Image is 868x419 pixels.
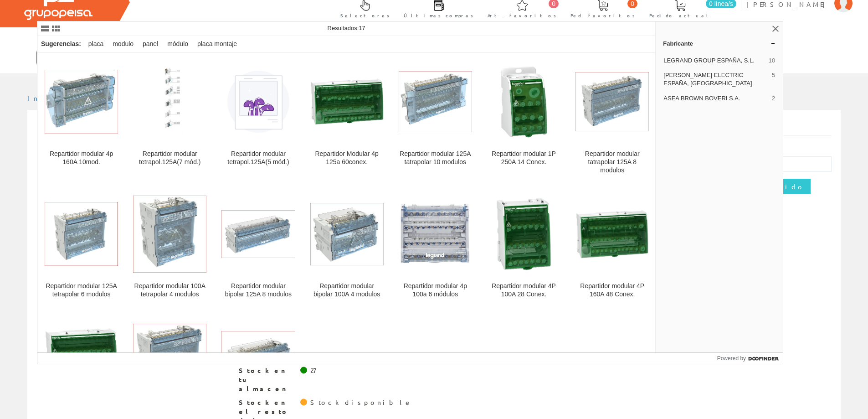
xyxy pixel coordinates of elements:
div: Repartidor modular 4p 160A 10mod. [45,150,118,166]
a: Repartidor modular 1P 250A 14 Conex. Repartidor modular 1P 250A 14 Conex. [480,53,568,185]
span: [PERSON_NAME] ELECTRIC ESPAÑA, [GEOGRAPHIC_DATA] [663,71,768,88]
a: Fabricante [656,36,783,51]
div: Repartidor modular 4P 100A 28 Conex. [487,282,560,299]
img: Repartidor modular 4P 125A 48 Conex. [45,321,118,395]
div: Sugerencias: [37,38,83,51]
span: Ped. favoritos [570,11,635,20]
div: Repartidor modular 100A tetrapolar 4 modulos [133,282,206,299]
img: Repartidor modular 125A tetrapolar 6 modulos [45,202,118,266]
div: Repartidor modular tetrapol.125A(7 mód.) [133,150,206,166]
a: Powered by [717,353,783,364]
img: Repartidor modular 2p 40A. 6 modulos [221,331,295,386]
img: Repartidor modular 1P 250A 14 Conex. [487,65,560,138]
img: Repartidor modular tetrapolar 40A 6 modulos [133,324,206,393]
div: Repartidor modular 125A tatrapolar 10 modulos [399,150,472,166]
span: Art. favoritos [488,11,556,20]
a: Repartidor modular 4P 160A 48 Conex. Repartidor modular 4P 160A 48 Conex. [568,186,656,309]
span: Stock en tu almacen [239,366,293,393]
img: Repartidor modular tatrapolar 125A 8 modulos [575,72,649,131]
span: LEGRAND GROUP ESPAÑA, S.L. [663,57,765,65]
span: Últimas compras [404,11,473,20]
div: 27 [310,366,316,375]
span: 2 [772,94,775,103]
div: placa [85,36,107,52]
div: Repartidor modular tetrapol.125A(5 mód.) [221,150,295,166]
span: Resultados: [328,25,365,31]
img: Repartidor modular 125A tatrapolar 10 modulos [399,71,472,133]
img: Repartidor modular 4p 100a 6 módulos [399,197,472,271]
div: Repartidor modular tatrapolar 125A 8 modulos [575,150,649,175]
div: Repartidor modular bipolar 125A 8 modulos [221,282,295,299]
div: modulo [109,36,137,52]
div: módulo [164,36,192,52]
img: Repartidor modular tetrapol.125A(5 mód.) [221,65,295,138]
span: Powered by [717,354,746,362]
img: Repartidor modular bipolar 100A 4 modulos [310,203,384,265]
a: Repartidor modular 125A tatrapolar 10 modulos Repartidor modular 125A tatrapolar 10 modulos [391,53,479,185]
img: Repartidor modular 100A tetrapolar 4 modulos [133,196,206,273]
div: Repartidor modular 4P 160A 48 Conex. [575,282,649,299]
img: Repartidor Modular 4p 125a 60conex. [310,65,384,138]
a: Repartidor modular 4p 100a 6 módulos Repartidor modular 4p 100a 6 módulos [391,186,479,309]
img: Repartidor modular 4P 100A 28 Conex. [487,197,560,271]
div: panel [139,36,162,52]
span: Selectores [340,11,390,20]
span: 10 [769,57,775,65]
a: Repartidor modular tetrapol.125A(7 mód.) Repartidor modular tetrapol.125A(7 mód.) [126,53,214,185]
div: Repartidor modular 1P 250A 14 Conex. [487,150,560,166]
span: Pedido actual [649,11,711,20]
a: Repartidor modular 4P 100A 28 Conex. Repartidor modular 4P 100A 28 Conex. [480,186,568,309]
span: 5 [772,71,775,88]
a: Repartidor Modular 4p 125a 60conex. Repartidor Modular 4p 125a 60conex. [303,53,391,185]
div: Repartidor modular 4p 100a 6 módulos [399,282,472,299]
img: Repartidor modular 4P 160A 48 Conex. [575,197,649,271]
a: Repartidor modular bipolar 100A 4 modulos Repartidor modular bipolar 100A 4 modulos [303,186,391,309]
img: Repartidor modular bipolar 125A 8 modulos [221,210,295,258]
span: ASEA BROWN BOVERI S.A. [663,94,768,103]
a: Repartidor modular bipolar 125A 8 modulos Repartidor modular bipolar 125A 8 modulos [214,186,302,309]
div: Stock disponible [310,398,412,407]
a: Inicio [27,94,66,102]
div: Repartidor modular 125A tetrapolar 6 modulos [45,282,118,299]
div: placa montaje [194,36,241,52]
div: Repartidor Modular 4p 125a 60conex. [310,150,384,166]
a: Repartidor modular tetrapol.125A(5 mód.) Repartidor modular tetrapol.125A(5 mód.) [214,53,302,185]
span: 17 [359,25,365,31]
a: Repartidor modular 100A tetrapolar 4 modulos Repartidor modular 100A tetrapolar 4 modulos [126,186,214,309]
img: Repartidor modular tetrapol.125A(7 mód.) [133,65,206,138]
a: Repartidor modular tatrapolar 125A 8 modulos Repartidor modular tatrapolar 125A 8 modulos [568,53,656,185]
a: Repartidor modular 125A tetrapolar 6 modulos Repartidor modular 125A tetrapolar 6 modulos [37,186,125,309]
img: Repartidor modular 4p 160A 10mod. [45,70,118,134]
a: Repartidor modular 4p 160A 10mod. Repartidor modular 4p 160A 10mod. [37,53,125,185]
div: Repartidor modular bipolar 100A 4 modulos [310,282,384,299]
